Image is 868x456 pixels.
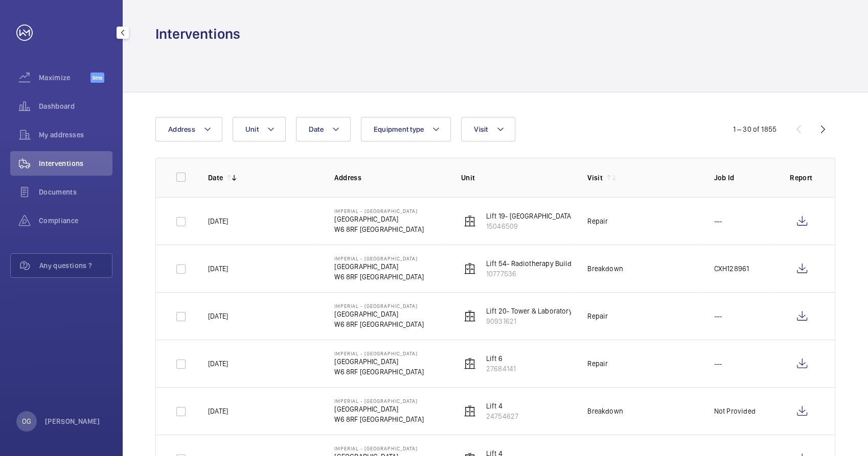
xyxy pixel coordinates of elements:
img: elevator.svg [464,310,476,322]
p: Imperial - [GEOGRAPHIC_DATA] [334,398,423,404]
h1: Interventions [155,25,240,43]
p: Imperial - [GEOGRAPHIC_DATA] [334,445,423,451]
span: Documents [39,187,112,197]
img: elevator.svg [464,215,476,227]
div: Repair [587,311,608,321]
p: CXH128961 [714,263,749,274]
p: Job Id [714,173,773,183]
p: Report [790,173,814,183]
p: Imperial - [GEOGRAPHIC_DATA] [334,255,423,261]
p: Imperial - [GEOGRAPHIC_DATA] [334,208,423,214]
span: Compliance [39,215,112,226]
span: Maximize [39,73,90,83]
p: [GEOGRAPHIC_DATA] [334,404,423,414]
p: [DATE] [208,216,228,226]
p: Imperial - [GEOGRAPHIC_DATA] [334,350,423,356]
p: Lift 54- Radiotherapy Building (Passenger) [486,258,622,269]
span: Interventions [39,158,112,169]
p: [GEOGRAPHIC_DATA] [334,261,423,272]
img: elevator.svg [464,357,476,370]
p: W6 8RF [GEOGRAPHIC_DATA] [334,367,423,377]
p: Not Provided [714,406,756,416]
p: OG [22,416,31,426]
button: Address [155,117,222,141]
p: Unit [461,173,571,183]
p: [PERSON_NAME] [45,416,100,426]
p: W6 8RF [GEOGRAPHIC_DATA] [334,224,423,234]
p: Address [334,173,444,183]
p: --- [714,216,722,226]
p: Visit [587,173,603,183]
p: [DATE] [208,358,228,369]
div: Repair [587,216,608,226]
span: Date [309,125,324,133]
img: elevator.svg [464,262,476,275]
span: Dashboard [39,101,112,111]
span: Address [168,125,195,133]
p: --- [714,311,722,321]
button: Visit [461,117,515,141]
p: [DATE] [208,311,228,321]
span: Beta [90,73,104,83]
p: W6 8RF [GEOGRAPHIC_DATA] [334,414,423,424]
div: Repair [587,358,608,369]
p: Lift 20- Tower & Laboratory Block (Passenger) [486,306,631,316]
div: Breakdown [587,263,623,274]
span: Equipment type [374,125,424,133]
p: W6 8RF [GEOGRAPHIC_DATA] [334,272,423,282]
p: Lift 19- [GEOGRAPHIC_DATA] Block (Passenger) [486,211,632,221]
p: 24754627 [486,411,518,421]
p: 10777536 [486,269,622,279]
p: Imperial - [GEOGRAPHIC_DATA] [334,303,423,309]
span: Any questions ? [39,260,112,271]
p: [GEOGRAPHIC_DATA] [334,214,423,224]
p: [GEOGRAPHIC_DATA] [334,309,423,319]
span: Unit [245,125,259,133]
p: --- [714,358,722,369]
p: W6 8RF [GEOGRAPHIC_DATA] [334,319,423,329]
button: Date [296,117,351,141]
button: Unit [233,117,286,141]
img: elevator.svg [464,405,476,417]
div: 1 – 30 of 1855 [733,124,776,134]
button: Equipment type [361,117,451,141]
div: Breakdown [587,406,623,416]
p: [DATE] [208,263,228,274]
p: 90931621 [486,316,631,326]
span: My addresses [39,130,112,140]
p: Date [208,173,223,183]
p: 27684141 [486,364,516,374]
p: 15046509 [486,221,632,231]
span: Visit [474,125,488,133]
p: [DATE] [208,406,228,416]
p: Lift 4 [486,401,518,411]
p: [GEOGRAPHIC_DATA] [334,356,423,367]
p: Lift 6 [486,353,516,364]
